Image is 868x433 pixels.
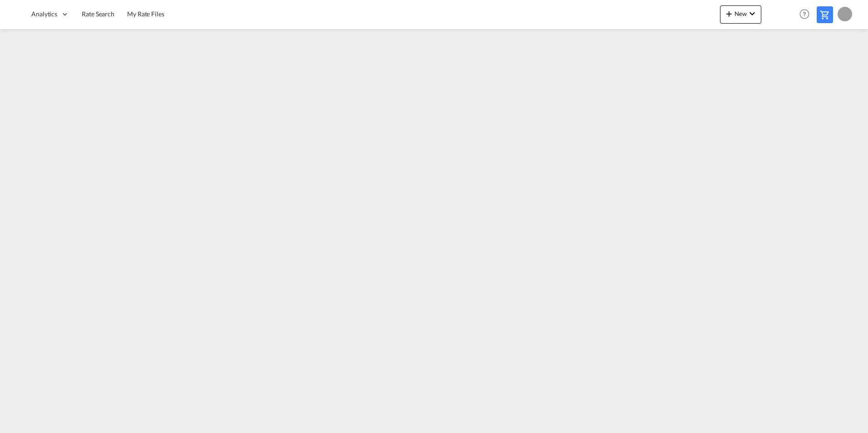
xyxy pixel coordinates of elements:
div: Help [797,6,817,23]
span: New [724,10,758,17]
md-icon: icon-chevron-down [747,8,758,19]
span: Rate Search [82,10,114,18]
button: icon-plus 400-fgNewicon-chevron-down [720,5,761,24]
span: Analytics [31,10,57,19]
span: Help [797,6,812,22]
md-icon: icon-plus 400-fg [724,8,735,19]
span: My Rate Files [127,10,164,18]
